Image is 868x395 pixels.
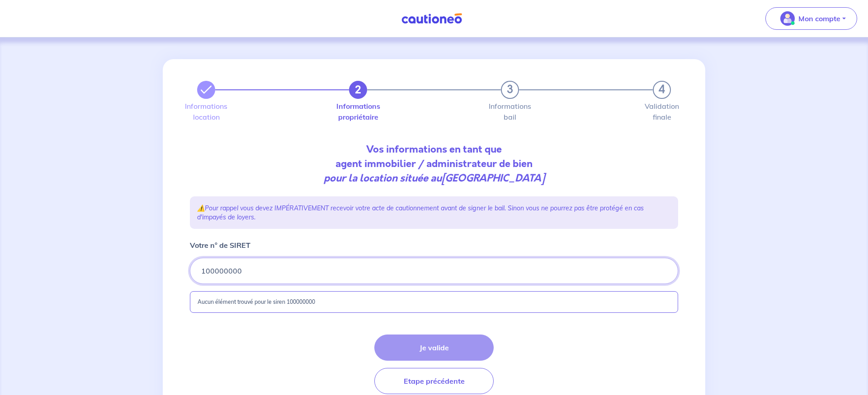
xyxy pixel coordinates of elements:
button: illu_account_valid_menu.svgMon compte [765,7,857,30]
label: Validation finale [653,102,671,121]
button: Etape précédente [374,368,494,394]
img: illu_account_valid_menu.svg [780,11,795,26]
p: Votre n° de SIRET [190,240,250,251]
p: Vos informations en tant que agent immobilier / administrateur de bien [190,142,678,186]
p: Mon compte [798,13,840,24]
em: pour la location située au [324,171,544,185]
input: Ex : 4356797535 [190,258,678,284]
label: Informations bail [501,102,519,121]
p: ⚠️ [197,204,671,222]
label: Informations propriétaire [349,102,367,121]
strong: [GEOGRAPHIC_DATA] [442,171,544,185]
em: Pour rappel vous devez IMPÉRATIVEMENT recevoir votre acte de cautionnement avant de signer le bai... [197,204,644,221]
p: Aucun élément trouvé pour le siren 100000000 [198,299,670,305]
img: Cautioneo [398,13,466,24]
label: Informations location [197,102,215,121]
button: 2 [349,81,367,99]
